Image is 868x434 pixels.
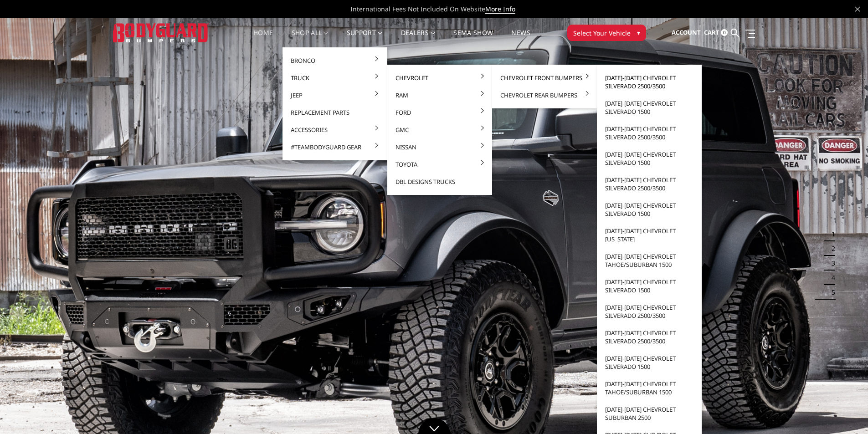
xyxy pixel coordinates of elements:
[391,173,488,190] a: DBL Designs Trucks
[822,390,868,434] iframe: Chat Widget
[601,299,698,324] a: [DATE]-[DATE] Chevrolet Silverado 2500/3500
[391,104,488,121] a: Ford
[601,222,698,248] a: [DATE]-[DATE] Chevrolet [US_STATE]
[601,273,698,299] a: [DATE]-[DATE] Chevrolet Silverado 1500
[286,104,384,121] a: Replacement Parts
[573,28,631,38] span: Select Your Vehicle
[601,69,698,95] a: [DATE]-[DATE] Chevrolet Silverado 2500/3500
[721,29,728,36] span: 0
[391,156,488,173] a: Toyota
[601,324,698,350] a: [DATE]-[DATE] Chevrolet Silverado 2500/3500
[391,138,488,156] a: Nissan
[347,30,383,47] a: Support
[286,121,384,138] a: Accessories
[826,285,835,300] button: 5 of 5
[601,120,698,146] a: [DATE]-[DATE] Chevrolet Silverado 2500/3500
[601,401,698,426] a: [DATE]-[DATE] Chevrolet Suburban 2500
[286,87,384,104] a: Jeep
[704,20,728,45] a: Cart 0
[496,87,593,104] a: Chevrolet Rear Bumpers
[637,28,640,37] span: ▾
[391,69,488,87] a: Chevrolet
[496,69,593,87] a: Chevrolet Front Bumpers
[253,30,273,47] a: Home
[826,256,835,271] button: 3 of 5
[826,271,835,285] button: 4 of 5
[672,20,701,45] a: Account
[401,30,436,47] a: Dealers
[672,28,701,36] span: Account
[601,350,698,375] a: [DATE]-[DATE] Chevrolet Silverado 1500
[826,241,835,256] button: 2 of 5
[601,197,698,222] a: [DATE]-[DATE] Chevrolet Silverado 1500
[391,121,488,138] a: GMC
[826,227,835,241] button: 1 of 5
[601,146,698,171] a: [DATE]-[DATE] Chevrolet Silverado 1500
[704,28,719,36] span: Cart
[286,138,384,156] a: #TeamBodyguard Gear
[418,418,450,434] a: Click to Down
[511,30,530,47] a: News
[292,30,329,47] a: shop all
[453,30,493,47] a: SEMA Show
[601,248,698,273] a: [DATE]-[DATE] Chevrolet Tahoe/Suburban 1500
[391,87,488,104] a: Ram
[286,69,384,87] a: Truck
[113,23,209,42] img: BODYGUARD BUMPERS
[601,95,698,120] a: [DATE]-[DATE] Chevrolet Silverado 1500
[601,171,698,197] a: [DATE]-[DATE] Chevrolet Silverado 2500/3500
[601,375,698,401] a: [DATE]-[DATE] Chevrolet Tahoe/Suburban 1500
[485,5,515,14] a: More Info
[567,25,646,41] button: Select Your Vehicle
[286,52,384,69] a: Bronco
